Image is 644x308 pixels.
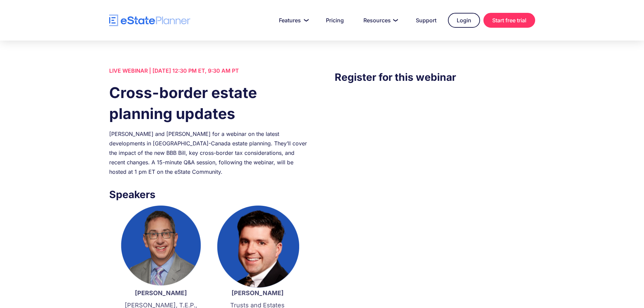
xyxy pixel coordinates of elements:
h3: Register for this webinar [335,69,535,85]
div: LIVE WEBINAR | [DATE] 12:30 PM ET, 9:30 AM PT [109,66,309,75]
a: Start free trial [483,13,535,28]
strong: [PERSON_NAME] [135,289,187,297]
a: Support [408,14,445,27]
h3: Speakers [109,187,309,202]
strong: [PERSON_NAME] [232,289,284,297]
a: Features [271,14,314,27]
a: Resources [355,14,404,27]
a: home [109,15,190,26]
h1: Cross-border estate planning updates [109,82,309,124]
a: Login [448,13,480,28]
a: Pricing [318,14,352,27]
div: [PERSON_NAME] and [PERSON_NAME] for a webinar on the latest developments in [GEOGRAPHIC_DATA]-Can... [109,129,309,176]
iframe: Form 0 [335,98,535,213]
